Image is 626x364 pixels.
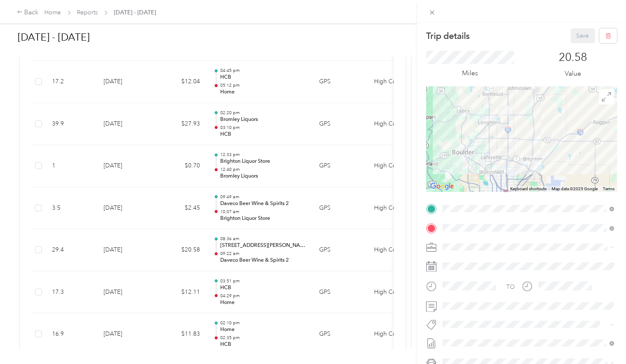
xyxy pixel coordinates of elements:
span: Map data ©2025 Google [552,186,598,191]
div: TO [506,282,515,291]
a: Terms (opens in new tab) [603,186,615,191]
p: Miles [462,68,478,79]
img: Google [428,181,456,192]
button: Keyboard shortcuts [510,186,547,192]
p: Value [565,68,581,79]
p: 20.58 [559,51,587,64]
p: Trip details [426,30,470,42]
a: Open this area in Google Maps (opens a new window) [428,181,456,192]
iframe: Everlance-gr Chat Button Frame [579,317,626,364]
